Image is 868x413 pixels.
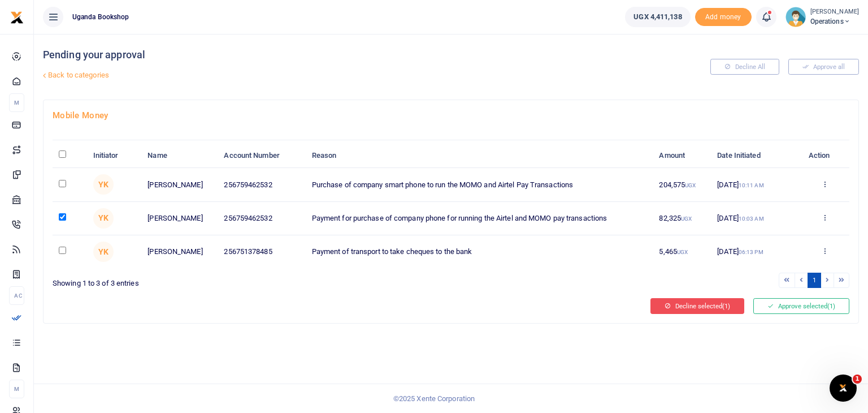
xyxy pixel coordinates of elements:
span: Yvone Kaliboobo [93,242,114,262]
img: profile-user [785,7,806,27]
li: Ac [9,286,24,305]
li: Toup your wallet [695,8,752,27]
h4: Mobile Money [53,109,849,122]
td: [PERSON_NAME] [141,168,218,201]
td: [DATE] [711,235,800,268]
span: 1 [853,375,862,384]
span: Add money [695,8,752,27]
small: [PERSON_NAME] [810,7,859,17]
th: Reason: activate to sort column ascending [305,144,653,168]
th: Account Number: activate to sort column ascending [218,144,305,168]
span: Operations [810,16,859,27]
iframe: Intercom live chat [830,375,857,402]
h4: Pending your approval [43,49,584,61]
button: Decline selected(1) [650,298,744,314]
small: UGX [681,216,692,222]
li: M [9,93,24,112]
li: M [9,380,24,398]
a: 1 [808,273,821,288]
th: Name: activate to sort column ascending [141,144,218,168]
td: [PERSON_NAME] [141,202,218,235]
span: (1) [827,302,835,310]
a: logo-small logo-large logo-large [10,12,24,21]
td: [DATE] [711,202,800,235]
td: 82,325 [653,202,711,235]
td: Purchase of company smart phone to run the MOMO and Airtel Pay Transactions [305,168,653,201]
td: 256759462532 [218,168,305,201]
span: UGX 4,411,138 [633,11,682,23]
td: Payment for purchase of company phone for running the Airtel and MOMO pay transactions [305,202,653,235]
small: 10:11 AM [739,182,764,188]
a: Add money [695,12,752,20]
th: Amount: activate to sort column ascending [653,144,711,168]
span: Yvone Kaliboobo [93,174,114,195]
span: Yvone Kaliboobo [93,208,114,229]
span: Uganda bookshop [68,12,134,22]
td: 256751378485 [218,235,305,268]
a: UGX 4,411,138 [625,7,690,27]
td: [DATE] [711,168,800,201]
div: Showing 1 to 3 of 3 entries [53,272,446,289]
small: UGX [685,182,696,188]
th: Action: activate to sort column ascending [800,144,849,168]
th: Initiator: activate to sort column ascending [86,144,141,168]
small: 10:03 AM [739,216,764,222]
a: Back to categories [40,66,584,85]
span: (1) [722,302,730,310]
td: [PERSON_NAME] [141,235,218,268]
a: profile-user [PERSON_NAME] Operations [785,7,859,27]
small: 06:13 PM [739,249,763,255]
th: : activate to sort column descending [53,144,86,168]
td: 256759462532 [218,202,305,235]
button: Approve selected(1) [753,298,849,314]
li: Wallet ballance [620,7,695,27]
th: Date Initiated: activate to sort column ascending [711,144,800,168]
td: 5,465 [653,235,711,268]
td: Payment of transport to take cheques to the bank [305,235,653,268]
small: UGX [677,249,688,255]
td: 204,575 [653,168,711,201]
img: logo-small [10,11,24,24]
